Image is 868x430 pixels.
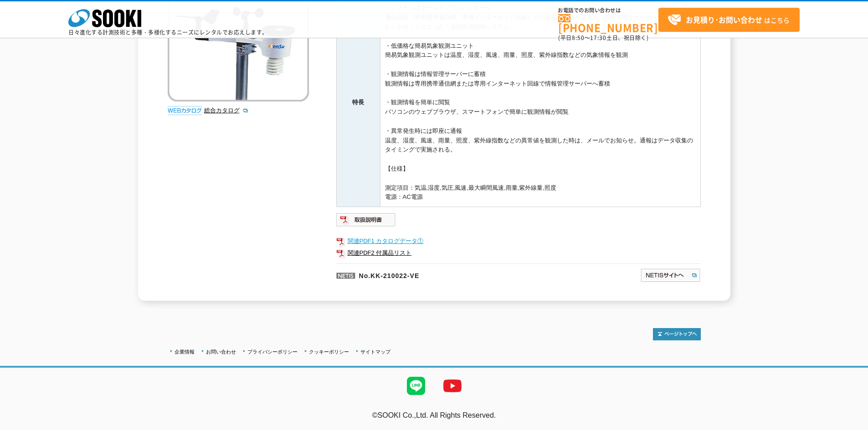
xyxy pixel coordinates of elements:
span: はこちら [668,13,790,27]
span: 8:50 [572,34,585,42]
a: クッキーポリシー [309,349,349,354]
span: お電話でのお問い合わせは [558,8,658,13]
img: トップページへ [653,328,701,340]
a: サイトマップ [360,349,390,354]
p: No.KK-210022-VE [336,263,552,285]
a: 企業情報 [175,349,195,354]
a: 関連PDF1 カタログデータ① [336,235,701,247]
a: 関連PDF2 付属品リスト [336,247,701,259]
span: (平日 ～ 土日、祝日除く) [558,34,648,42]
a: テストMail [833,421,868,429]
a: お問い合わせ [206,349,236,354]
a: 取扱説明書 [336,218,396,225]
img: webカタログ [168,106,202,115]
p: 日々進化する計測技術と多種・多様化するニーズにレンタルでお応えします。 [68,30,268,35]
img: YouTube [434,368,471,404]
strong: お見積り･お問い合わせ [686,14,762,25]
a: お見積り･お問い合わせはこちら [658,8,800,32]
a: 総合カタログ [204,107,249,114]
img: LINE [398,368,434,404]
a: [PHONE_NUMBER] [558,14,658,33]
span: 17:30 [590,34,606,42]
img: 取扱説明書 [336,212,396,227]
a: プライバシーポリシー [247,349,298,354]
img: NETISサイトへ [640,268,701,283]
